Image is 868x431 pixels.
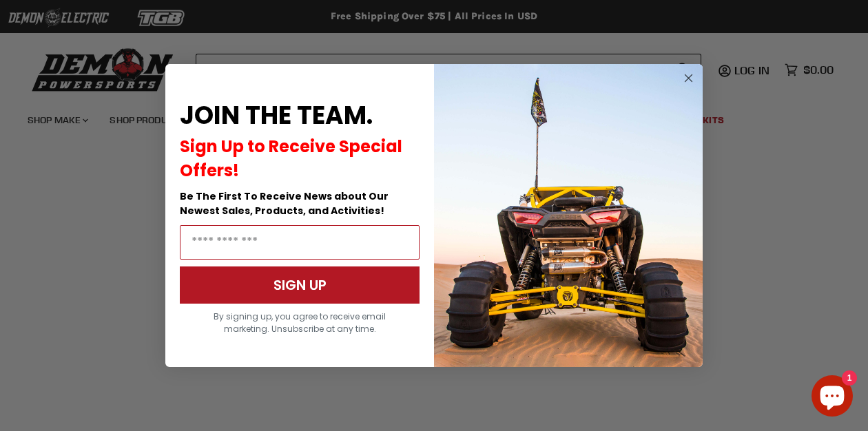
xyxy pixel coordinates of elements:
span: JOIN THE TEAM. [180,98,373,133]
span: By signing up, you agree to receive email marketing. Unsubscribe at any time. [214,311,386,335]
span: Sign Up to Receive Special Offers! [180,135,402,182]
span: Be The First To Receive News about Our Newest Sales, Products, and Activities! [180,189,389,218]
input: Email Address [180,225,420,260]
img: a9095488-b6e7-41ba-879d-588abfab540b.jpeg [434,64,703,367]
button: SIGN UP [180,266,420,304]
button: Close dialog [680,70,697,87]
inbox-online-store-chat: Shopify online store chat [807,375,857,420]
